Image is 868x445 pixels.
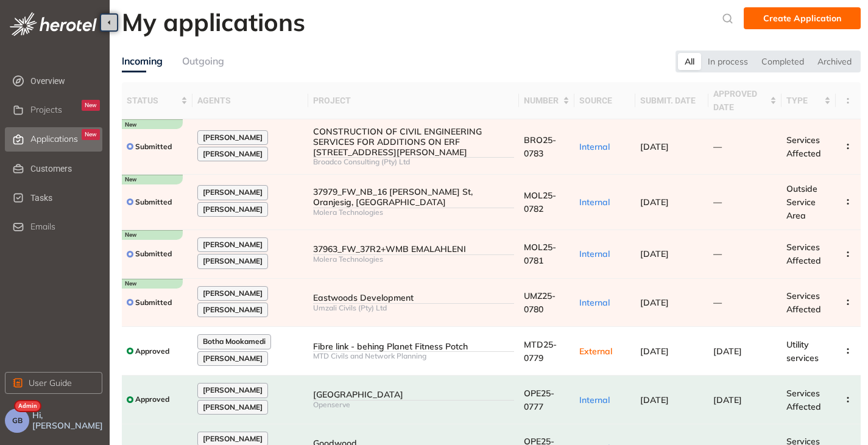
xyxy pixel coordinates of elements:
[82,100,100,111] div: New
[30,156,100,181] span: Customers
[203,306,263,314] span: [PERSON_NAME]
[30,134,78,144] span: Applications
[640,394,669,405] span: [DATE]
[313,352,514,360] div: MTD Civils and Network Planning
[203,289,263,298] span: [PERSON_NAME]
[786,388,821,412] span: Services Affected
[203,337,266,346] span: Botha Mookamedi
[635,82,708,119] th: submit. date
[30,186,100,210] span: Tasks
[786,339,819,363] span: Utility services
[786,290,821,315] span: Services Affected
[524,135,556,159] span: BRO25-0783
[192,82,308,119] th: agents
[579,394,610,405] span: Internal
[135,250,172,258] span: Submitted
[12,416,23,425] span: GB
[640,197,669,208] span: [DATE]
[579,248,610,259] span: Internal
[203,150,263,158] span: [PERSON_NAME]
[122,54,163,69] div: Incoming
[579,141,610,152] span: Internal
[203,354,263,363] span: [PERSON_NAME]
[29,376,72,390] span: User Guide
[786,183,817,221] span: Outside Service Area
[10,12,97,36] img: logo
[786,242,821,266] span: Services Affected
[574,82,635,119] th: source
[203,133,263,142] span: [PERSON_NAME]
[122,7,305,37] h2: My applications
[640,141,669,152] span: [DATE]
[313,244,514,254] div: 37963_FW_37R2+WMB EMALAHLENI
[313,390,514,400] div: [GEOGRAPHIC_DATA]
[811,53,858,70] div: Archived
[640,346,669,357] span: [DATE]
[30,105,62,115] span: Projects
[308,82,519,119] th: project
[203,435,263,443] span: [PERSON_NAME]
[755,53,811,70] div: Completed
[782,82,836,119] th: type
[313,304,514,312] div: Umzali Civils (Pty) Ltd
[313,342,514,352] div: Fibre link - behing Planet Fitness Potch
[5,408,29,433] button: GB
[786,135,821,159] span: Services Affected
[713,87,767,114] span: approved date
[32,410,105,431] span: Hi, [PERSON_NAME]
[82,129,100,140] div: New
[524,339,557,363] span: MTD25-0779
[713,394,742,405] span: [DATE]
[763,12,841,25] span: Create Application
[744,7,861,29] button: Create Application
[524,242,556,266] span: MOL25-0781
[786,94,822,107] span: type
[203,403,263,412] span: [PERSON_NAME]
[135,298,172,307] span: Submitted
[313,401,514,409] div: Openserve
[203,188,263,197] span: [PERSON_NAME]
[203,205,263,214] span: [PERSON_NAME]
[313,158,514,166] div: Broadco Consulting (Pty) Ltd
[5,372,102,394] button: User Guide
[579,197,610,208] span: Internal
[519,82,575,119] th: number
[135,142,172,151] span: Submitted
[313,293,514,303] div: Eastwoods Development
[182,54,224,69] div: Outgoing
[640,297,669,308] span: [DATE]
[313,208,514,217] div: Molera Technologies
[524,94,561,107] span: number
[30,69,100,93] span: Overview
[701,53,755,70] div: In process
[708,82,782,119] th: approved date
[203,240,263,249] span: [PERSON_NAME]
[713,297,722,308] span: —
[713,197,722,208] span: —
[579,346,612,357] span: External
[203,386,263,394] span: [PERSON_NAME]
[203,257,263,265] span: [PERSON_NAME]
[713,346,742,357] span: [DATE]
[579,297,610,308] span: Internal
[524,290,556,315] span: UMZ25-0780
[640,248,669,259] span: [DATE]
[313,127,514,157] div: CONSTRUCTION OF CIVIL ENGINEERING SERVICES FOR ADDITIONS ON ERF [STREET_ADDRESS][PERSON_NAME]
[135,347,169,356] span: Approved
[313,255,514,264] div: Molera Technologies
[524,190,556,214] span: MOL25-0782
[678,53,701,70] div: All
[122,82,192,119] th: status
[313,187,514,208] div: 37979_FW_NB_16 [PERSON_NAME] St, Oranjesig, [GEOGRAPHIC_DATA]
[524,388,554,412] span: OPE25-0777
[135,395,169,404] span: Approved
[713,248,722,259] span: —
[135,198,172,206] span: Submitted
[127,94,178,107] span: status
[713,141,722,152] span: —
[30,222,55,232] span: Emails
